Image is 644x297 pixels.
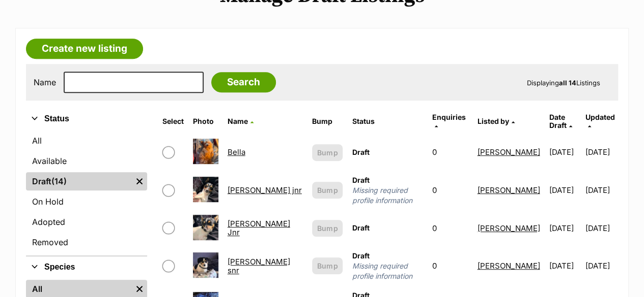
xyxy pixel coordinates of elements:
[312,220,343,237] button: Bump
[26,260,147,274] button: Species
[428,247,472,285] td: 0
[132,172,147,190] a: Remove filter
[348,109,427,134] th: Status
[317,223,338,234] span: Bump
[228,147,245,157] a: Bella
[545,135,584,170] td: [DATE]
[228,185,302,195] a: [PERSON_NAME] jnr
[312,257,343,274] button: Bump
[585,113,614,121] span: Updated
[477,117,514,125] a: Listed by
[477,117,509,125] span: Listed by
[228,257,290,275] a: [PERSON_NAME] snr
[585,247,617,285] td: [DATE]
[545,247,584,285] td: [DATE]
[211,72,276,92] input: Search
[549,113,566,129] span: translation missing: en.admin.listings.index.attributes.date_draft
[585,135,617,170] td: [DATE]
[26,39,143,59] a: Create new listing
[428,171,472,210] td: 0
[559,79,576,87] strong: all 14
[549,113,572,129] a: Date Draft
[51,175,67,187] span: (14)
[317,185,338,195] span: Bump
[26,233,147,251] a: Removed
[312,182,343,199] button: Bump
[26,112,147,125] button: Status
[34,78,56,87] label: Name
[477,185,540,195] a: [PERSON_NAME]
[308,109,347,134] th: Bump
[26,172,132,190] a: Draft
[428,135,472,170] td: 0
[26,213,147,231] a: Adopted
[432,113,466,129] a: Enquiries
[26,131,147,150] a: All
[317,260,338,271] span: Bump
[352,185,423,206] span: Missing required profile information
[585,211,617,246] td: [DATE]
[477,147,540,157] a: [PERSON_NAME]
[228,117,248,125] span: Name
[352,261,423,281] span: Missing required profile information
[352,148,369,156] span: Draft
[477,223,540,233] a: [PERSON_NAME]
[527,79,600,87] span: Displaying Listings
[352,223,369,232] span: Draft
[545,211,584,246] td: [DATE]
[545,171,584,210] td: [DATE]
[158,109,188,134] th: Select
[228,117,254,125] a: Name
[352,176,369,184] span: Draft
[26,192,147,211] a: On Hold
[26,152,147,170] a: Available
[585,171,617,210] td: [DATE]
[477,261,540,271] a: [PERSON_NAME]
[228,219,290,237] a: [PERSON_NAME] Jnr
[585,113,614,129] a: Updated
[428,211,472,246] td: 0
[352,251,369,260] span: Draft
[432,113,466,121] span: translation missing: en.admin.listings.index.attributes.enquiries
[189,109,222,134] th: Photo
[317,147,338,158] span: Bump
[26,129,147,255] div: Status
[312,144,343,161] button: Bump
